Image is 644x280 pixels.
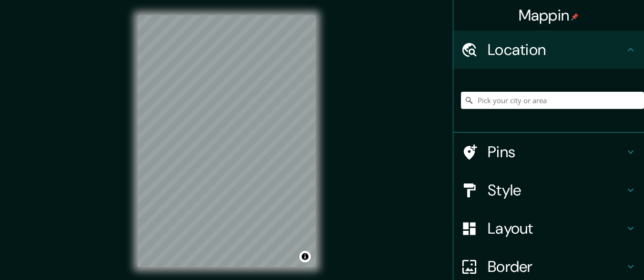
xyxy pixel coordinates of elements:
[138,15,316,267] canvas: Map
[571,13,579,21] img: pin-icon.png
[488,40,625,59] h4: Location
[488,142,625,162] h4: Pins
[453,133,644,171] div: Pins
[488,257,625,276] h4: Border
[299,251,311,262] button: Toggle attribution
[488,219,625,238] h4: Layout
[453,209,644,248] div: Layout
[461,92,644,109] input: Pick your city or area
[453,31,644,69] div: Location
[519,6,579,25] h4: Mappin
[453,171,644,209] div: Style
[488,181,625,200] h4: Style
